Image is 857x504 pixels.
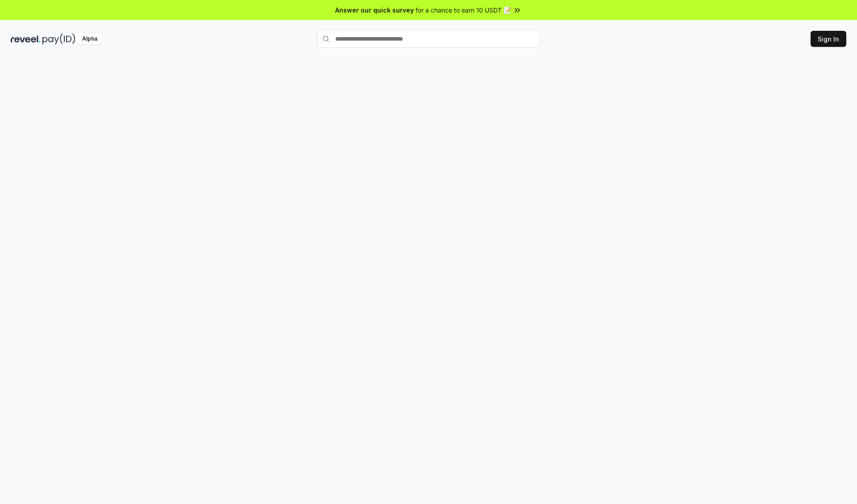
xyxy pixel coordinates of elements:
div: Alpha [77,33,102,45]
button: Sign In [811,31,846,47]
span: for a chance to earn 10 USDT 📝 [416,5,511,15]
span: Answer our quick survey [335,5,414,15]
img: reveel_dark [11,33,41,45]
img: pay_id [42,33,75,45]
